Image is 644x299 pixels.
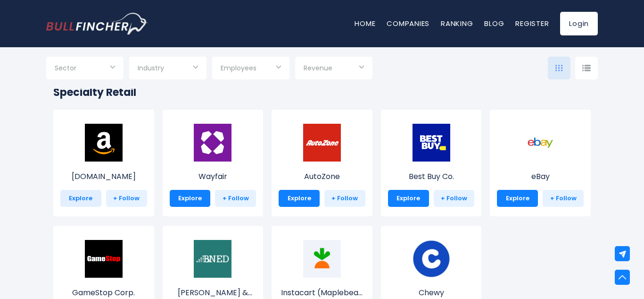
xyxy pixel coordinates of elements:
img: CART.png [303,240,341,278]
a: GameStop Corp. [60,257,147,299]
span: Revenue [304,64,332,72]
input: Selection [138,60,198,77]
a: Explore [388,190,429,207]
p: eBay [497,171,584,182]
a: Go to homepage [46,13,148,34]
img: BBY.png [413,124,450,162]
img: W.png [194,124,231,162]
img: AZO.png [303,124,341,162]
a: Companies [387,18,429,28]
p: AutoZone [279,171,365,182]
a: Blog [484,18,504,28]
a: AutoZone [279,141,365,182]
a: [DOMAIN_NAME] [60,141,147,182]
img: EBAY.png [521,124,559,162]
input: Selection [221,60,281,77]
img: AMZN.png [85,124,123,162]
img: Bullfincher logo [46,13,148,34]
a: Wayfair [170,141,256,182]
span: Employees [221,64,256,72]
a: Register [515,18,549,28]
a: Explore [170,190,211,207]
a: Ranking [441,18,473,28]
a: Instacart (Maplebea... [279,257,365,299]
h2: Specialty Retail [53,85,591,100]
span: Industry [138,64,164,72]
a: + Follow [215,190,256,207]
img: icon-comp-list-view.svg [582,65,591,71]
a: + Follow [106,190,147,207]
a: Explore [279,190,320,207]
input: Selection [55,60,115,77]
img: BNED.png [194,240,231,278]
a: Login [560,12,598,35]
a: eBay [497,141,584,182]
a: Home [355,18,375,28]
p: Chewy [388,287,475,299]
p: Best Buy Co. [388,171,475,182]
img: GME.png [85,240,123,278]
a: + Follow [434,190,475,207]
input: Selection [304,60,364,77]
p: GameStop Corp. [60,287,147,299]
a: + Follow [324,190,365,207]
a: + Follow [543,190,584,207]
a: Explore [497,190,538,207]
a: Best Buy Co. [388,141,475,182]
a: [PERSON_NAME] & [PERSON_NAME] Educ... [170,257,256,299]
span: Sector [55,64,76,72]
img: icon-comp-grid.svg [555,65,563,71]
p: Instacart (Maplebear) [279,287,365,299]
p: Amazon.com [60,171,147,182]
a: Chewy [388,257,475,299]
a: Explore [60,190,101,207]
img: CHWY.jpeg [413,240,450,278]
p: Barnes & Noble Education [170,287,256,299]
p: Wayfair [170,171,256,182]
